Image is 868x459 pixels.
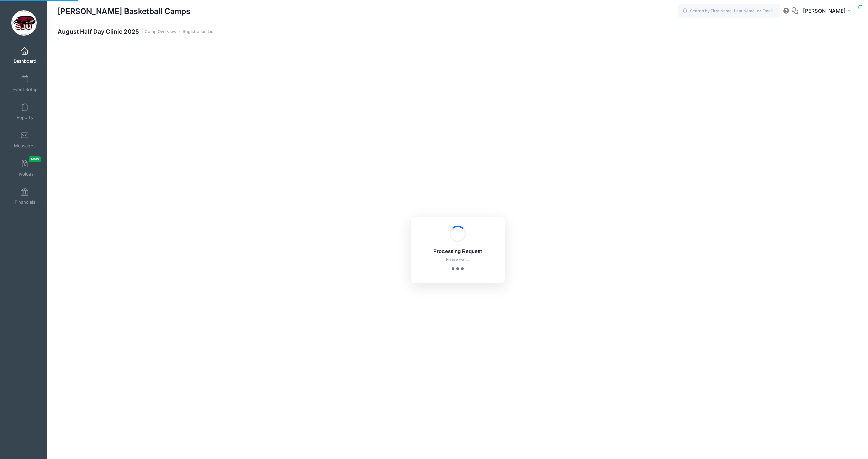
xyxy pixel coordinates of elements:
[9,100,41,124] a: Reports
[183,29,215,34] a: Registration List
[14,58,36,64] span: Dashboard
[419,257,496,262] p: Please wait...
[9,184,41,208] a: Financials
[14,143,36,149] span: Messages
[9,43,41,67] a: Dashboard
[58,28,215,35] h1: August Half Day Clinic 2025
[15,199,35,205] span: Financials
[16,171,34,177] span: Invoices
[803,7,846,15] span: [PERSON_NAME]
[9,128,41,152] a: Messages
[9,72,41,95] a: Event Setup
[58,3,191,19] h1: [PERSON_NAME] Basketball Camps
[11,10,37,36] img: Cindy Griffin Basketball Camps
[678,4,780,18] input: Search by First Name, Last Name, or Email...
[798,3,858,19] button: [PERSON_NAME]
[145,29,176,34] a: Camp Overview
[29,156,41,162] span: New
[9,156,41,180] a: InvoicesNew
[419,249,496,255] h5: Processing Request
[12,87,38,92] span: Event Setup
[17,115,33,121] span: Reports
